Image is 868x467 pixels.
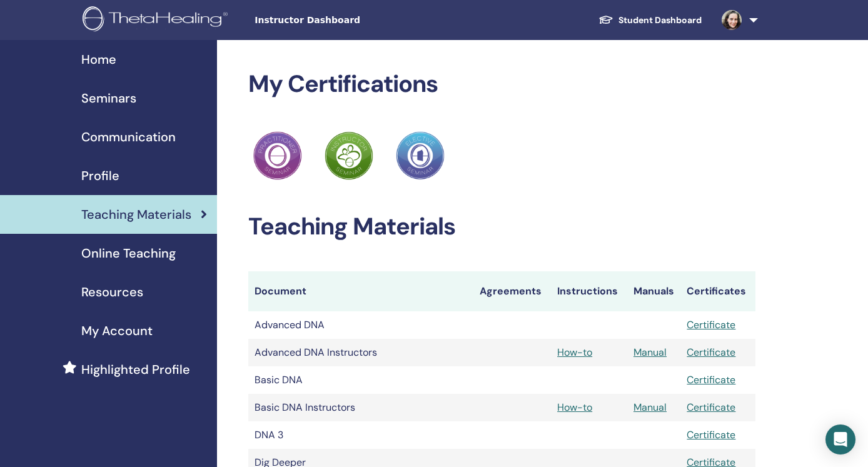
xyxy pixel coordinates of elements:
[588,9,712,32] a: Student Dashboard
[248,213,755,241] h2: Teaching Materials
[551,271,627,311] th: Instructions
[825,424,855,454] div: Open Intercom Messenger
[248,394,473,421] td: Basic DNA Instructors
[687,373,735,386] a: Certificate
[248,339,473,366] td: Advanced DNA Instructors
[633,346,667,359] a: Manual
[83,6,232,34] img: logo.png
[557,401,592,414] a: How-to
[81,89,136,108] span: Seminars
[81,205,191,224] span: Teaching Materials
[557,346,592,359] a: How-to
[81,50,116,69] span: Home
[248,70,755,99] h2: My Certifications
[687,318,735,331] a: Certificate
[687,346,735,359] a: Certificate
[253,131,302,180] img: Practitioner
[248,271,473,311] th: Document
[81,283,143,301] span: Resources
[325,131,373,180] img: Practitioner
[473,271,551,311] th: Agreements
[722,10,742,30] img: default.jpg
[633,401,667,414] a: Manual
[255,14,442,27] span: Instructor Dashboard
[598,14,613,25] img: graduation-cap-white.svg
[81,360,190,379] span: Highlighted Profile
[680,271,755,311] th: Certificates
[81,166,119,185] span: Profile
[248,421,473,449] td: DNA 3
[396,131,445,180] img: Practitioner
[81,321,153,340] span: My Account
[248,311,473,339] td: Advanced DNA
[627,271,680,311] th: Manuals
[687,401,735,414] a: Certificate
[81,128,176,146] span: Communication
[687,428,735,441] a: Certificate
[81,244,176,263] span: Online Teaching
[248,366,473,394] td: Basic DNA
